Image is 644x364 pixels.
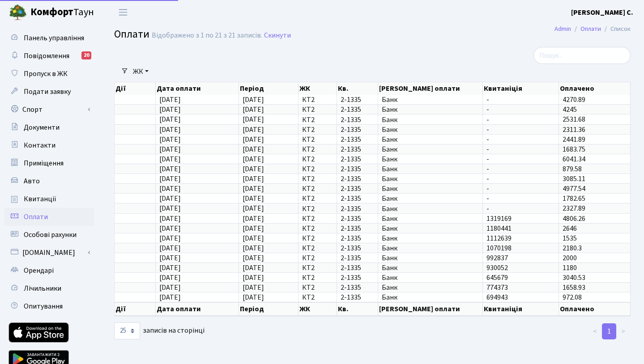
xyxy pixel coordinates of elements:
span: 992837 [486,254,555,262]
span: 2441.89 [563,135,585,144]
a: Admin [554,24,571,34]
span: [DATE] [243,125,264,135]
span: 6041.34 [563,154,585,164]
span: Орендарі [24,266,54,275]
span: [DATE] [159,125,181,135]
span: [DATE] [159,135,181,144]
span: КТ2 [302,116,333,123]
th: Період [239,302,299,316]
span: 2-1335 [341,165,375,173]
span: Подати заявку [24,87,71,97]
span: 4245 [563,105,577,114]
th: [PERSON_NAME] оплати [378,302,483,316]
span: КТ2 [302,205,333,212]
span: [DATE] [243,263,264,273]
span: КТ2 [302,175,333,182]
span: 645679 [486,274,555,281]
span: Таун [30,5,94,20]
th: Дата оплати [156,82,239,95]
span: 2-1335 [341,205,375,212]
span: Оплати [114,26,149,42]
span: КТ2 [302,156,333,163]
span: [DATE] [243,144,264,154]
span: [DATE] [243,135,264,144]
a: Панель управління [4,29,94,47]
span: 2-1335 [341,136,375,143]
span: [DATE] [159,224,181,233]
span: 1112639 [486,235,555,242]
a: [DOMAIN_NAME] [4,244,94,262]
span: Банк [382,185,479,192]
span: [DATE] [243,204,264,214]
span: - [486,96,555,103]
button: Переключити навігацію [112,5,134,20]
span: 1683.75 [563,144,585,154]
span: - [486,185,555,192]
span: 2-1335 [341,215,375,222]
span: 2327.89 [563,204,585,214]
span: - [486,136,555,143]
span: Банк [382,116,479,123]
span: Банк [382,264,479,271]
a: Повідомлення20 [4,47,94,65]
span: 1319169 [486,215,555,222]
span: [DATE] [159,233,181,243]
span: Банк [382,165,479,173]
span: 2-1335 [341,96,375,103]
span: 972.08 [563,292,582,302]
span: - [486,116,555,123]
div: 20 [81,51,91,59]
span: - [486,146,555,153]
span: 2-1335 [341,106,375,113]
th: Оплачено [559,302,631,316]
th: Квитаніція [483,302,559,316]
span: 2180.3 [563,243,582,253]
span: [DATE] [243,273,264,283]
th: Дії [115,82,156,95]
span: 4977.54 [563,184,585,194]
span: Авто [24,176,40,186]
span: [DATE] [159,292,181,302]
span: 2-1335 [341,175,375,182]
span: [DATE] [159,184,181,194]
span: КТ2 [302,195,333,202]
span: [DATE] [243,194,264,203]
span: КТ2 [302,284,333,291]
span: Банк [382,175,479,182]
span: [DATE] [159,273,181,283]
span: - [486,195,555,202]
span: - [486,165,555,173]
a: Оплати [580,24,601,34]
span: 694943 [486,294,555,301]
span: Банк [382,126,479,133]
span: [DATE] [159,194,181,203]
span: Опитування [24,301,63,311]
th: Кв. [337,82,379,95]
span: 2-1335 [341,245,375,252]
div: Відображено з 1 по 21 з 21 записів. [152,31,262,40]
span: [DATE] [159,214,181,224]
span: 1658.93 [563,283,585,292]
span: [DATE] [243,115,264,125]
span: Банк [382,195,479,202]
span: КТ2 [302,245,333,252]
span: [DATE] [159,105,181,114]
span: Документи [24,123,60,132]
span: [DATE] [243,164,264,174]
span: КТ2 [302,215,333,222]
span: [DATE] [243,105,264,114]
a: Приміщення [4,154,94,172]
a: [PERSON_NAME] С. [571,7,633,18]
span: Банк [382,106,479,113]
span: 1782.65 [563,194,585,203]
a: Оплати [4,208,94,226]
b: [PERSON_NAME] С. [571,8,633,17]
span: [DATE] [159,243,181,253]
span: 2000 [563,253,577,263]
span: 2646 [563,224,577,233]
span: [DATE] [159,263,181,273]
input: Пошук... [533,47,631,64]
span: КТ2 [302,254,333,262]
span: 2-1335 [341,264,375,271]
span: Панель управління [24,33,84,43]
